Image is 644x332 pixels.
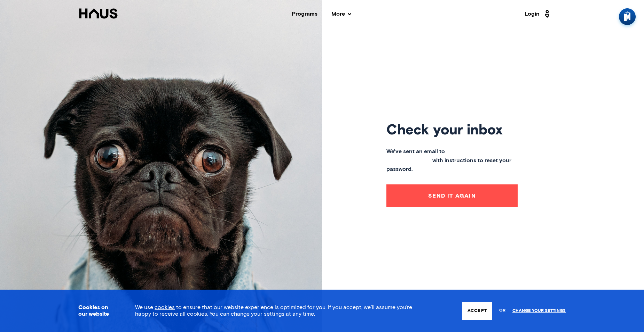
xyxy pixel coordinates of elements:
[78,304,118,317] h3: Cookies on our website
[386,147,518,174] span: We've sent an email to with instructions to reset your password.
[525,8,552,19] a: Login
[386,125,518,137] h1: Check your inbox
[331,11,351,17] span: More
[135,305,412,317] span: We use to ensure that our website experience is optimized for you. If you accept, we’ll assume yo...
[386,149,495,163] a: [EMAIL_ADDRESS][DOMAIN_NAME]
[155,305,175,310] a: cookies
[386,184,518,207] button: Send it again
[512,308,566,313] a: Change your settings
[499,305,505,317] span: or
[292,11,317,17] a: Programs
[462,302,492,320] button: Accept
